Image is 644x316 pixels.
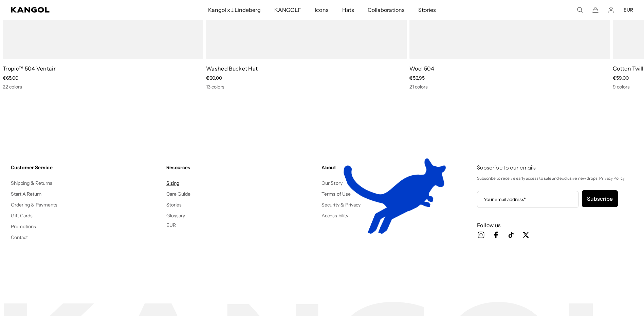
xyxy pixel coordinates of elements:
[206,75,222,81] span: €60,00
[477,221,633,229] h3: Follow us
[321,202,361,208] a: Security & Privacy
[409,65,435,72] a: Wool 504
[608,7,614,13] a: Account
[11,164,161,171] h4: Customer Service
[577,7,583,13] summary: Search here
[206,84,407,90] div: 13 colors
[321,180,342,186] a: Our Story
[321,164,472,171] h4: About
[3,65,56,72] a: Tropic™ 504 Ventair
[166,164,316,171] h4: Resources
[206,65,258,72] a: Washed Bucket Hat
[166,202,182,208] a: Stories
[11,223,36,230] a: Promotions
[592,7,599,13] button: Cart
[624,7,633,13] button: EUR
[3,84,203,90] div: 22 colors
[321,191,350,197] a: Terms of Use
[166,222,176,228] button: EUR
[11,234,28,240] a: Contact
[477,164,633,172] h4: Subscribe to our emails
[11,7,138,13] a: Kangol
[11,202,58,208] a: Ordering & Payments
[166,180,179,186] a: Sizing
[11,213,33,219] a: Gift Cards
[3,75,18,81] span: €65,00
[11,191,41,197] a: Start A Return
[11,180,53,186] a: Shipping & Returns
[477,175,633,182] p: Subscribe to receive early access to sale and exclusive new drops. Privacy Policy
[321,213,348,219] a: Accessibility
[409,84,610,90] div: 21 colors
[613,75,629,81] span: €59,00
[166,191,190,197] a: Care Guide
[409,75,425,81] span: €56,95
[166,213,185,219] a: Glossary
[582,190,618,207] button: Subscribe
